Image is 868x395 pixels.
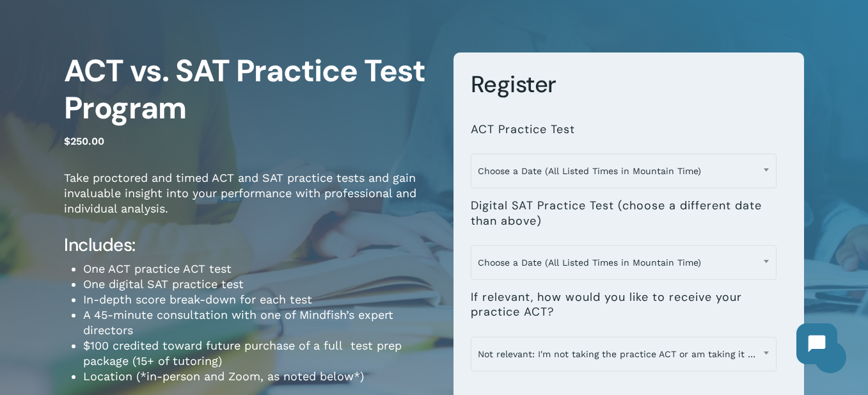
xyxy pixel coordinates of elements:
h3: Register [471,70,787,99]
span: Choose a Date (All Listed Times in Mountain Time) [471,249,776,276]
span: Not relevant: I'm not taking the practice ACT or am taking it in-person [471,337,777,371]
span: Not relevant: I'm not taking the practice ACT or am taking it in-person [471,341,776,367]
bdi: 250.00 [64,135,104,147]
span: Choose a Date (All Listed Times in Mountain Time) [471,154,777,188]
iframe: Chatbot [784,310,850,377]
span: $ [64,135,70,147]
li: One ACT practice ACT test [83,261,434,277]
li: Location (*in-person and Zoom, as noted below*) [83,369,434,384]
li: One digital SAT practice test [83,277,434,292]
li: $100 credited toward future purchase of a full test prep package (15+ of tutoring) [83,338,434,369]
h1: ACT vs. SAT Practice Test Program [64,52,434,127]
p: Take proctored and timed ACT and SAT practice tests and gain invaluable insight into your perform... [64,170,434,234]
li: A 45-minute consultation with one of Mindfish’s expert directors [83,307,434,338]
li: In-depth score break-down for each test [83,292,434,307]
label: Digital SAT Practice Test (choose a different date than above) [471,198,777,229]
h4: Includes: [64,234,434,257]
label: ACT Practice Test [471,122,575,137]
span: Choose a Date (All Listed Times in Mountain Time) [471,157,776,184]
span: Choose a Date (All Listed Times in Mountain Time) [471,245,777,280]
label: If relevant, how would you like to receive your practice ACT? [471,290,777,320]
